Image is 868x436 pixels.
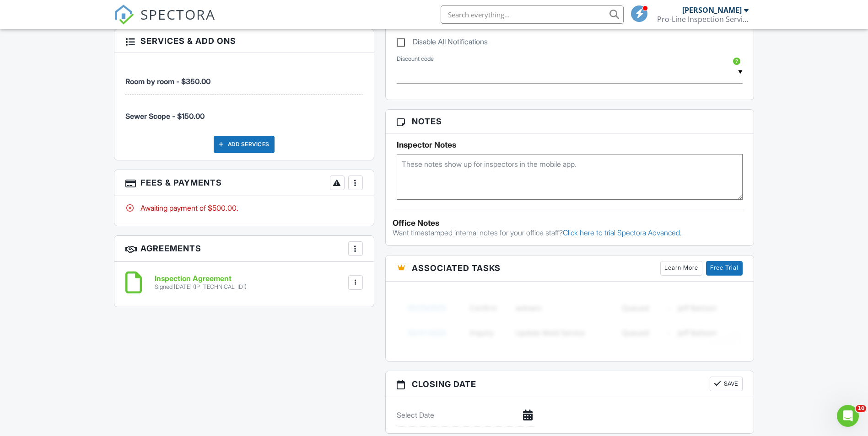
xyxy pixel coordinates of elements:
[397,140,743,149] h5: Inspector Notes
[155,283,247,291] div: Signed [DATE] (IP [TECHNICAL_ID])
[837,405,859,427] iframe: Intercom live chat
[214,136,275,153] div: Add Services
[114,5,134,25] img: The Best Home Inspection Software - Spectora
[393,218,747,228] div: Office Notes
[386,110,754,133] h3: Notes
[125,112,205,121] span: Sewer Scope - $150.00
[412,378,476,390] span: Closing date
[397,288,743,352] img: blurred-tasks-251b60f19c3f713f9215ee2a18cbf2105fc2d72fcd585247cf5e9ec0c957c1dd.png
[155,275,247,291] a: Inspection Agreement Signed [DATE] (IP [TECHNICAL_ID])
[125,95,363,128] li: Service: Sewer Scope
[114,170,374,196] h3: Fees & Payments
[114,29,374,53] h3: Services & Add ons
[706,261,743,276] a: Free Trial
[397,404,534,426] input: Select Date
[441,5,624,24] input: Search everything...
[710,377,743,391] button: Save
[412,262,501,274] span: Associated Tasks
[125,203,363,213] div: Awaiting payment of $500.00.
[657,15,749,24] div: Pro-Line Inspection Services.
[393,228,747,238] p: Want timestamped internal notes for your office staff?
[114,236,374,262] h3: Agreements
[114,12,216,32] a: SPECTORA
[856,405,866,412] span: 10
[660,261,702,276] a: Learn More
[125,60,363,94] li: Service: Room by room
[125,77,210,86] span: Room by room - $350.00
[563,228,682,237] a: Click here to trial Spectora Advanced.
[682,5,742,15] div: [PERSON_NAME]
[155,275,247,283] h6: Inspection Agreement
[140,5,216,24] span: SPECTORA
[397,37,488,49] label: Disable All Notifications
[397,55,434,63] label: Discount code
